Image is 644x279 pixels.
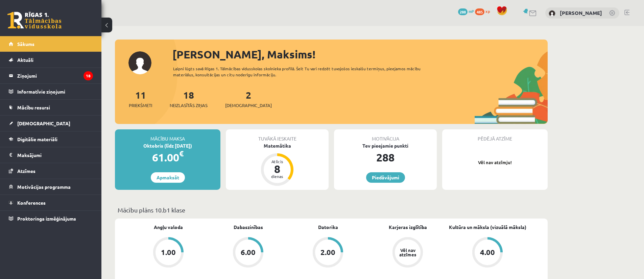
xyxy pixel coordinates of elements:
a: Angļu valoda [154,224,183,231]
div: 6.00 [241,249,256,256]
a: Maksājumi [9,147,93,163]
a: [PERSON_NAME] [560,9,602,16]
a: Mācību resursi [9,100,93,115]
legend: Maksājumi [17,147,93,163]
a: 2[DEMOGRAPHIC_DATA] [225,89,272,109]
span: Priekšmeti [129,102,152,109]
div: 1.00 [161,249,176,256]
a: Atzīmes [9,163,93,179]
a: Ziņojumi18 [9,68,93,83]
a: 1.00 [128,237,208,269]
div: [PERSON_NAME], Maksims! [172,46,548,62]
a: Motivācijas programma [9,179,93,195]
div: dienas [267,174,287,178]
a: [DEMOGRAPHIC_DATA] [9,116,93,131]
span: € [179,149,184,158]
div: Atlicis [267,159,287,163]
span: Atzīmes [17,168,35,174]
img: Maksims Cibuļskis [549,10,555,17]
div: 2.00 [320,249,335,256]
a: 18Neizlasītās ziņas [170,89,208,109]
a: 4.00 [448,237,527,269]
a: Matemātika Atlicis 8 dienas [226,142,329,187]
div: Pēdējā atzīme [442,129,548,142]
a: Informatīvie ziņojumi [9,84,93,99]
a: Dabaszinības [234,224,263,231]
a: Digitālie materiāli [9,131,93,147]
a: Rīgas 1. Tālmācības vidusskola [7,12,62,29]
span: [DEMOGRAPHIC_DATA] [17,120,70,126]
div: 8 [267,163,287,174]
span: xp [485,8,490,14]
a: 6.00 [208,237,288,269]
a: Vēl nav atzīmes [368,237,448,269]
span: mP [469,8,474,14]
div: Tuvākā ieskaite [226,129,329,142]
span: Neizlasītās ziņas [170,102,208,109]
a: 2.00 [288,237,368,269]
div: Matemātika [226,142,329,149]
span: Aktuāli [17,57,33,63]
div: 4.00 [480,249,495,256]
a: Konferences [9,195,93,210]
span: Konferences [17,200,46,206]
span: Sākums [17,41,34,47]
a: Datorika [318,224,338,231]
span: 288 [458,8,468,15]
a: Apmaksāt [151,172,185,183]
div: Mācību maksa [115,129,220,142]
span: [DEMOGRAPHIC_DATA] [225,102,272,109]
a: Aktuāli [9,52,93,68]
span: Mācību resursi [17,104,50,110]
div: Tev pieejamie punkti [334,142,437,149]
a: 11Priekšmeti [129,89,152,109]
span: 485 [475,8,484,15]
a: Proktoringa izmēģinājums [9,211,93,226]
legend: Informatīvie ziņojumi [17,84,93,99]
p: Vēl nav atzīmju! [446,159,544,166]
span: Proktoringa izmēģinājums [17,215,76,222]
div: Vēl nav atzīmes [398,248,417,257]
legend: Ziņojumi [17,68,93,83]
div: Oktobris (līdz [DATE]) [115,142,220,149]
a: Karjeras izglītība [389,224,427,231]
i: 18 [84,71,93,80]
div: 61.00 [115,149,220,166]
span: Motivācijas programma [17,184,71,190]
div: Laipni lūgts savā Rīgas 1. Tālmācības vidusskolas skolnieka profilā. Šeit Tu vari redzēt tuvojošo... [173,66,433,78]
a: Piedāvājumi [366,172,405,183]
span: Digitālie materiāli [17,136,57,142]
a: 288 mP [458,8,474,14]
div: 288 [334,149,437,166]
a: Sākums [9,36,93,52]
div: Motivācija [334,129,437,142]
a: 485 xp [475,8,493,14]
p: Mācību plāns 10.b1 klase [118,205,545,214]
a: Kultūra un māksla (vizuālā māksla) [449,224,526,231]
